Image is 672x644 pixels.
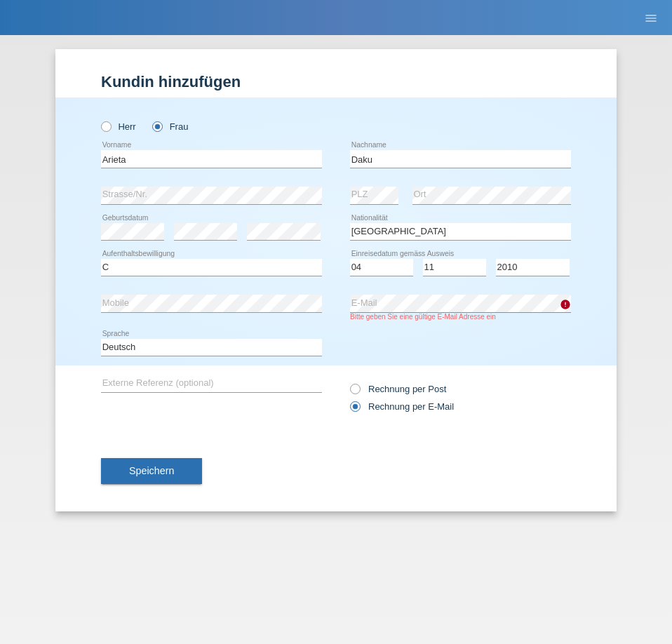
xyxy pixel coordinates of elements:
input: Frau [152,121,161,130]
h1: Kundin hinzufügen [101,73,571,90]
label: Herr [101,121,136,132]
input: Herr [101,121,110,130]
input: Rechnung per E-Mail [350,401,359,419]
i: error [560,299,571,310]
a: menu [637,13,665,22]
i: menu [644,11,658,25]
div: Bitte geben Sie eine gültige E-Mail Adresse ein [350,313,571,321]
label: Rechnung per E-Mail [350,401,454,412]
button: Speichern [101,458,202,485]
span: Speichern [129,465,174,476]
label: Rechnung per Post [350,384,446,394]
input: Rechnung per Post [350,384,359,401]
label: Frau [152,121,188,132]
